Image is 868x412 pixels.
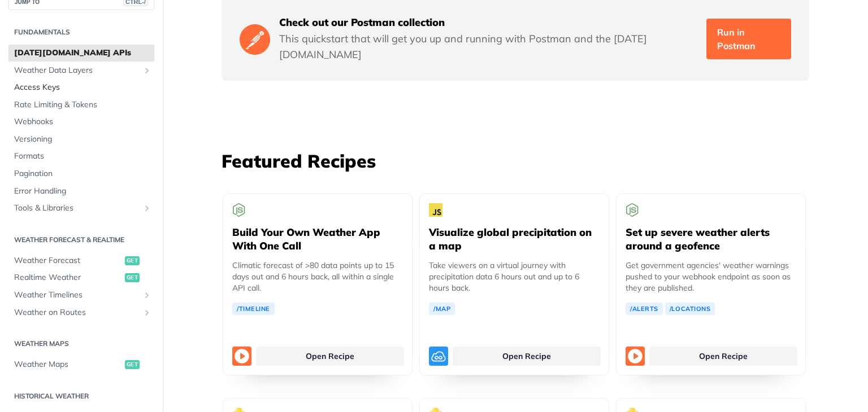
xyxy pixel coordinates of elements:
[125,256,140,265] span: get
[8,131,154,148] a: Versioning
[429,226,600,253] h5: Visualize global precipitation on a map
[279,31,697,63] p: This quickstart that will get you up and running with Postman and the [DATE][DOMAIN_NAME]
[142,308,151,317] button: Show subpages for Weather on Routes
[240,23,270,56] img: Postman Logo
[14,65,140,76] span: Weather Data Layers
[8,287,154,304] a: Weather TimelinesShow subpages for Weather Timelines
[14,168,151,179] span: Pagination
[665,303,715,315] a: /Locations
[222,148,809,173] h3: Featured Recipes
[14,47,151,59] span: [DATE][DOMAIN_NAME] APIs
[279,16,697,29] h5: Check out our Postman collection
[649,347,797,366] a: Open Recipe
[8,97,154,113] a: Rate Limiting & Tokens
[14,203,140,214] span: Tools & Libraries
[14,186,151,197] span: Error Handling
[8,356,154,373] a: Weather Mapsget
[14,255,122,266] span: Weather Forecast
[626,226,796,253] h5: Set up severe weather alerts around a geofence
[8,148,154,165] a: Formats
[232,303,275,315] a: /Timeline
[125,360,140,369] span: get
[8,200,154,217] a: Tools & LibrariesShow subpages for Tools & Libraries
[125,273,140,282] span: get
[8,79,154,96] a: Access Keys
[256,347,404,366] a: Open Recipe
[232,260,403,293] p: Climatic forecast of >80 data points up to 15 days out and 6 hours back, all within a single API ...
[8,304,154,321] a: Weather on RoutesShow subpages for Weather on Routes
[8,62,154,79] a: Weather Data LayersShow subpages for Weather Data Layers
[14,82,151,93] span: Access Keys
[142,204,151,213] button: Show subpages for Tools & Libraries
[8,339,154,349] h2: Weather Maps
[8,252,154,269] a: Weather Forecastget
[14,290,140,301] span: Weather Timelines
[14,307,140,318] span: Weather on Routes
[626,303,663,315] a: /Alerts
[8,183,154,200] a: Error Handling
[14,272,122,283] span: Realtime Weather
[232,226,403,253] h5: Build Your Own Weather App With One Call
[8,27,154,37] h2: Fundamentals
[8,113,154,130] a: Webhooks
[8,391,154,401] h2: Historical Weather
[14,116,151,128] span: Webhooks
[142,291,151,300] button: Show subpages for Weather Timelines
[429,303,455,315] a: /Map
[14,99,151,111] span: Rate Limiting & Tokens
[626,260,796,293] p: Get government agencies' weather warnings pushed to your webhook endpoint as soon as they are pub...
[8,45,154,62] a: [DATE][DOMAIN_NAME] APIs
[14,134,151,145] span: Versioning
[142,66,151,75] button: Show subpages for Weather Data Layers
[8,235,154,245] h2: Weather Forecast & realtime
[14,151,151,162] span: Formats
[429,260,600,293] p: Take viewers on a virtual journey with precipitation data 6 hours out and up to 6 hours back.
[8,269,154,286] a: Realtime Weatherget
[706,19,791,59] a: Run in Postman
[8,165,154,182] a: Pagination
[14,359,122,370] span: Weather Maps
[453,347,601,366] a: Open Recipe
